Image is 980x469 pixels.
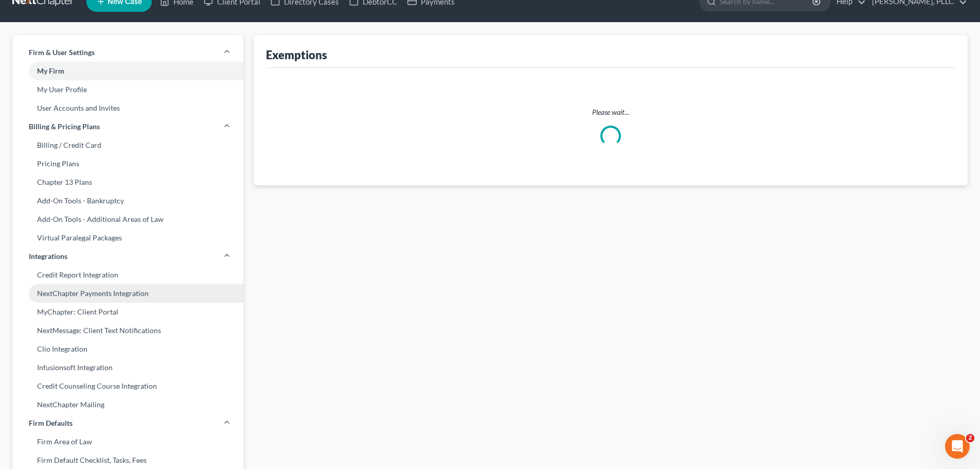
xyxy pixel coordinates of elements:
span: Firm & User Settings [29,47,95,58]
a: Add-On Tools - Bankruptcy [12,192,243,210]
a: Chapter 13 Plans [12,173,243,192]
a: NextChapter Payments Integration [12,284,243,303]
a: Virtual Paralegal Packages [12,229,243,247]
a: Integrations [12,247,243,266]
span: 2 [966,434,974,442]
a: User Accounts and Invites [12,99,243,117]
span: Billing & Pricing Plans [29,121,100,132]
a: Firm Defaults [12,414,243,432]
a: Firm & User Settings [12,43,243,62]
iframe: Intercom live chat [945,434,970,459]
span: Integrations [29,251,67,262]
a: Billing / Credit Card [12,136,243,154]
a: Billing & Pricing Plans [12,117,243,136]
a: Firm Area of Law [12,432,243,451]
a: Credit Report Integration [12,266,243,284]
a: My Firm [12,62,243,80]
a: Pricing Plans [12,154,243,173]
a: My User Profile [12,80,243,99]
p: Please wait... [274,107,947,117]
a: MyChapter: Client Portal [12,303,243,321]
a: Infusionsoft Integration [12,358,243,377]
span: Firm Defaults [29,418,73,428]
a: Add-On Tools - Additional Areas of Law [12,210,243,229]
div: Exemptions [266,47,327,62]
a: Credit Counseling Course Integration [12,377,243,395]
a: Clio Integration [12,340,243,358]
a: NextMessage: Client Text Notifications [12,321,243,340]
a: NextChapter Mailing [12,395,243,414]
